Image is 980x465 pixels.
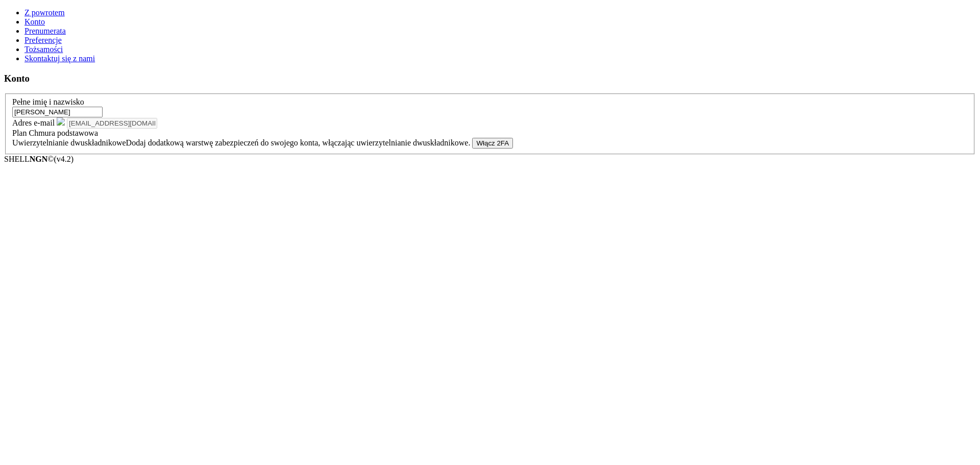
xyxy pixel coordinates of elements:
font: Dodaj dodatkową warstwę zabezpieczeń do swojego konta, włączając uwierzytelnianie dwuskładnikowe. [126,138,471,147]
a: Z powrotem [24,8,65,17]
a: Konto [24,17,45,26]
font: 4.2 [61,155,71,163]
img: google-icon.svg [57,117,65,126]
button: Włącz 2FA [472,138,513,149]
font: Włącz 2FA [476,139,509,147]
font: NGN [30,155,48,163]
font: Uwierzytelnianie dwuskładnikowe [12,138,126,147]
a: Preferencje [24,36,62,44]
font: Konto [4,73,30,84]
a: Skontaktuj się z nami [24,54,95,63]
a: Prenumerata [24,27,66,35]
font: SHELL [4,155,30,163]
font: ) [71,155,73,163]
a: Tożsamości [24,45,63,54]
font: (v [54,155,61,163]
font: Adres e-mail [12,118,55,127]
input: Pełne imię i nazwisko [12,107,103,117]
font: Chmura podstawowa [29,129,98,137]
font: Pełne imię i nazwisko [12,97,84,106]
font: © [47,155,54,163]
span: 4.2.0 [54,155,74,163]
font: Plan [12,129,27,137]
